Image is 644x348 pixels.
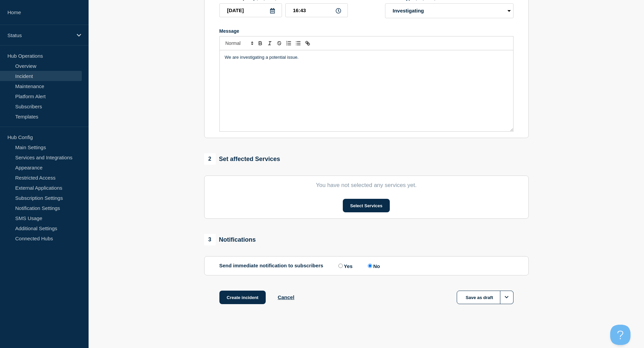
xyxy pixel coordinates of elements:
[219,3,282,17] input: YYYY-MM-DD
[303,39,312,47] button: Toggle link
[337,263,353,269] label: Yes
[293,39,303,47] button: Toggle bulleted list
[368,264,372,268] input: No
[219,263,514,269] div: Send immediate notification to subscribers
[610,325,630,345] iframe: Help Scout Beacon - Open
[225,54,508,60] p: We are investigating a potential issue.
[457,291,514,304] button: Save as draft
[500,291,514,304] button: Options
[275,39,284,47] button: Toggle strikethrough text
[265,39,275,47] button: Toggle italic text
[343,199,390,212] button: Select Services
[7,32,72,38] p: Status
[219,263,324,269] p: Send immediate notification to subscribers
[204,234,256,245] div: Notifications
[222,39,256,47] span: Font size
[284,39,293,47] button: Toggle ordered list
[204,234,216,245] span: 3
[220,50,513,131] div: Message
[366,263,380,269] label: No
[285,3,348,17] input: HH:MM
[219,291,266,304] button: Create incident
[338,264,343,268] input: Yes
[278,294,294,300] button: Cancel
[219,28,514,34] div: Message
[385,3,514,18] select: Incident type
[219,182,514,189] p: You have not selected any services yet.
[204,153,280,165] div: Set affected Services
[204,153,216,165] span: 2
[256,39,265,47] button: Toggle bold text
